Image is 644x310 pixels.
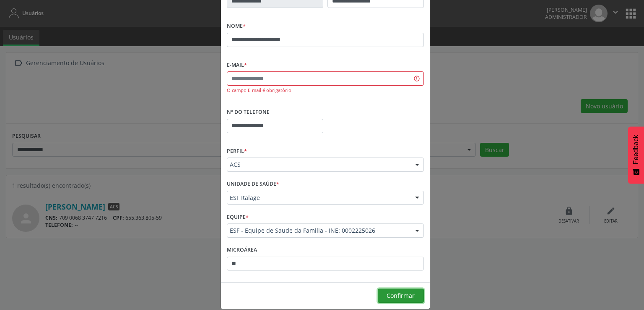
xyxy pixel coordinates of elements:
label: Equipe [227,210,249,223]
label: Unidade de saúde [227,178,279,191]
span: ESF - Equipe de Saude da Familia - INE: 0002225026 [230,226,407,235]
span: ACS [230,160,407,169]
span: Confirmar [387,292,415,299]
label: E-mail [227,59,247,72]
div: O campo E-mail é obrigatório [227,87,424,94]
button: Confirmar [378,289,424,303]
span: ESF Italage [230,194,407,202]
label: Perfil [227,145,247,158]
button: Feedback - Mostrar pesquisa [628,126,644,184]
label: Nº do Telefone [227,106,270,119]
label: Nome [227,20,246,33]
span: Feedback [632,135,640,164]
label: Microárea [227,244,257,257]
